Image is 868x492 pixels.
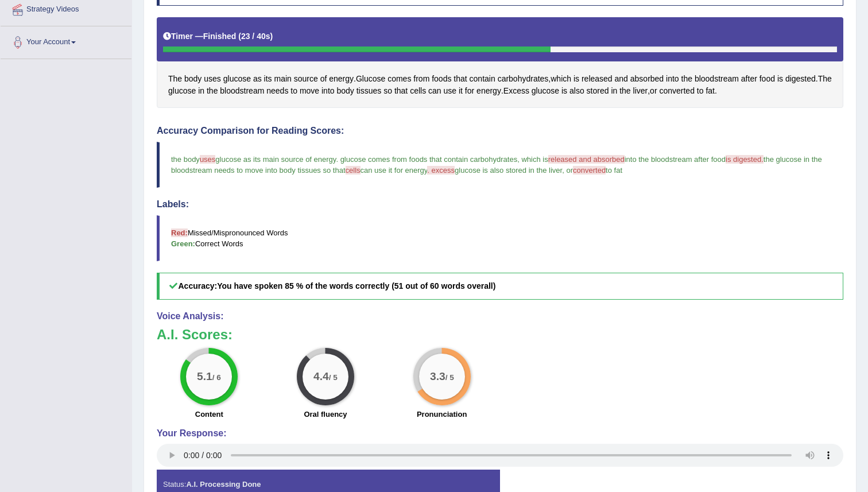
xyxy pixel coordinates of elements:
span: Click to see word definition [220,85,264,97]
span: Click to see word definition [615,73,628,85]
span: Click to see word definition [198,85,204,97]
b: ( [238,32,241,41]
span: the body [171,155,200,164]
span: Click to see word definition [356,85,382,97]
span: Click to see word definition [777,73,783,85]
span: uses [200,155,215,164]
b: 23 / 40s [241,32,270,41]
span: Click to see word definition [356,73,385,85]
span: glucose is also stored in the liver [455,166,562,175]
b: A.I. Scores: [157,327,232,342]
span: Click to see word definition [476,85,501,97]
span: Click to see word definition [410,85,426,97]
span: . [336,155,338,164]
span: Click to see word definition [264,73,272,85]
span: Click to see word definition [465,85,474,97]
span: Click to see word definition [459,85,463,97]
span: Click to see word definition [498,73,549,85]
span: Click to see word definition [329,73,354,85]
span: Click to see word definition [454,73,467,85]
span: Click to see word definition [569,85,584,97]
b: Finished [203,32,237,41]
label: Pronunciation [417,409,467,420]
span: Click to see word definition [290,85,297,97]
span: Click to see word definition [294,73,318,85]
span: glucose as its main source of energy [215,155,336,164]
h5: Timer — [163,32,273,41]
span: Click to see word definition [587,85,609,97]
span: , [517,155,520,164]
span: Click to see word definition [413,73,429,85]
span: Click to see word definition [633,85,648,97]
span: Click to see word definition [611,85,617,97]
span: Click to see word definition [681,73,692,85]
span: Click to see word definition [697,85,704,97]
small: / 5 [329,374,338,382]
span: Click to see word definition [274,73,291,85]
span: Click to see word definition [432,73,451,85]
span: Click to see word definition [444,85,457,97]
span: Click to see word definition [695,73,739,85]
span: Click to see word definition [630,73,664,85]
span: Click to see word definition [184,73,201,85]
span: Click to see word definition [741,73,757,85]
big: 4.4 [313,370,329,383]
span: is digested. [726,155,764,164]
b: ) [270,32,273,41]
span: Click to see word definition [503,85,529,97]
h5: Accuracy: [157,273,843,300]
span: Click to see word definition [818,73,832,85]
span: Click to see word definition [470,73,495,85]
span: Click to see word definition [387,73,411,85]
strong: A.I. Processing Done [186,480,261,489]
span: glucose comes from foods that contain carbohydrates [340,155,518,164]
span: Click to see word definition [168,85,196,97]
span: Click to see word definition [619,85,630,97]
span: released and absorbed [548,155,625,164]
label: Content [195,409,223,420]
span: Click to see word definition [759,73,775,85]
blockquote: Missed/Mispronounced Words Correct Words [157,215,843,261]
span: Click to see word definition [253,73,262,85]
small: / 6 [212,374,221,382]
h4: Your Response: [157,428,843,439]
span: Click to see word definition [204,73,221,85]
span: Click to see word definition [582,73,613,85]
span: Click to see word definition [394,85,408,97]
span: Click to see word definition [336,85,354,97]
span: Click to see word definition [532,85,559,97]
span: Click to see word definition [551,73,571,85]
span: Click to see word definition [650,85,657,97]
span: , [562,166,564,175]
span: converted [573,166,606,175]
a: Your Account [1,26,131,55]
span: Click to see word definition [223,73,251,85]
h4: Voice Analysis: [157,311,843,321]
span: Click to see word definition [383,85,392,97]
big: 5.1 [197,370,212,383]
span: Click to see word definition [573,73,579,85]
span: Click to see word definition [428,85,441,97]
span: Click to see word definition [300,85,319,97]
label: Oral fluency [304,409,347,420]
span: Click to see word definition [561,85,567,97]
span: into the bloodstream after food [625,155,726,164]
small: / 5 [445,374,454,382]
span: Click to see word definition [266,85,288,97]
span: to fat [606,166,622,175]
b: Green: [171,239,195,248]
span: Click to see word definition [321,85,335,97]
span: Click to see word definition [320,73,327,85]
span: . excess [427,166,455,175]
big: 3.3 [430,370,445,383]
span: Click to see word definition [659,85,694,97]
div: . , . . , . [157,17,843,109]
span: or [566,166,573,175]
span: Click to see word definition [666,73,679,85]
b: You have spoken 85 % of the words correctly (51 out of 60 words overall) [217,281,495,290]
span: Click to see word definition [207,85,218,97]
span: which is [521,155,548,164]
h4: Labels: [157,199,843,210]
span: can use it for energy [361,166,428,175]
b: Red: [171,228,188,237]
